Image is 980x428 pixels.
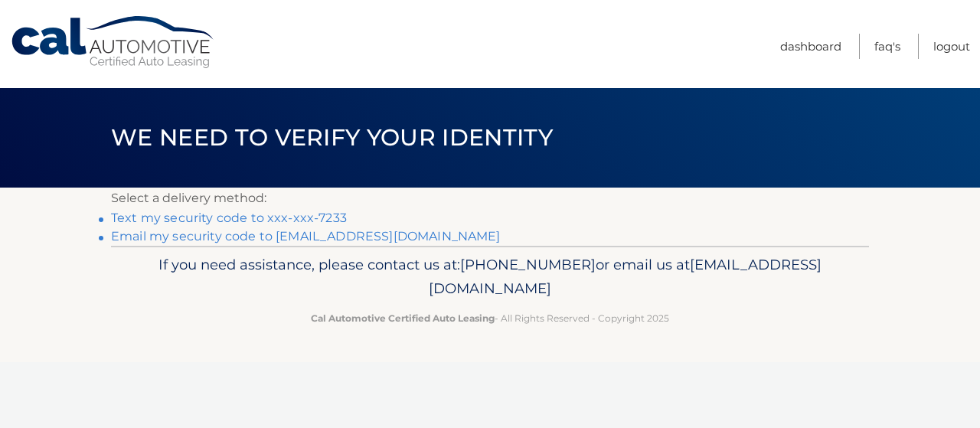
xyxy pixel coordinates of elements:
span: [PHONE_NUMBER] [460,256,596,273]
a: Cal Automotive [10,15,217,70]
span: We need to verify your identity [111,123,553,152]
p: If you need assistance, please contact us at: or email us at [121,253,859,302]
a: FAQ's [874,34,900,59]
a: Email my security code to [EMAIL_ADDRESS][DOMAIN_NAME] [111,229,501,243]
a: Text my security code to xxx-xxx-7233 [111,211,347,225]
p: Select a delivery method: [111,188,869,209]
a: Dashboard [780,34,841,59]
a: Logout [933,34,970,59]
p: - All Rights Reserved - Copyright 2025 [121,310,859,326]
strong: Cal Automotive Certified Auto Leasing [311,312,495,324]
